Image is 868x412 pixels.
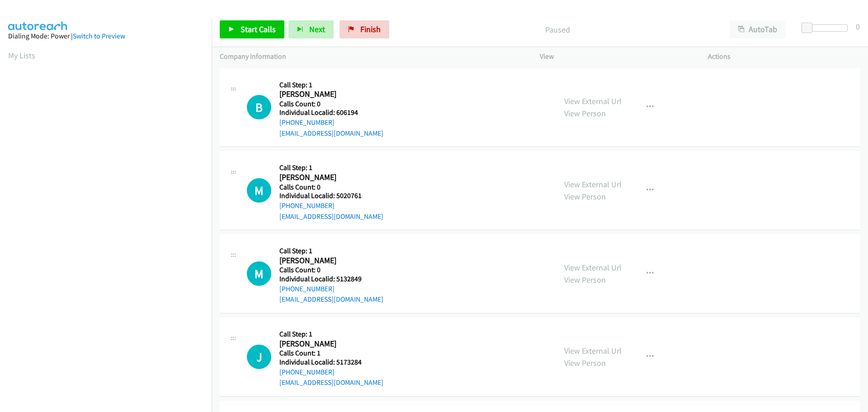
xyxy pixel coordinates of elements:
a: [PHONE_NUMBER] [279,118,335,127]
a: View External Url [564,179,622,189]
a: My Lists [8,50,35,61]
a: [PHONE_NUMBER] [279,368,335,376]
h5: Call Step: 1 [279,246,383,256]
h5: Calls Count: 0 [279,99,383,109]
h2: [PERSON_NAME] [279,256,378,266]
h5: Call Step: 1 [279,81,383,90]
a: Switch to Preview [73,32,125,40]
div: The call is yet to be attempted [247,95,271,119]
h1: J [247,345,271,369]
a: View External Url [564,346,622,356]
p: Paused [401,24,713,36]
a: View Person [564,358,606,368]
a: View Person [564,275,606,285]
a: [EMAIL_ADDRESS][DOMAIN_NAME] [279,129,383,137]
a: Finish [340,20,389,38]
a: View Person [564,191,606,202]
span: Next [309,24,325,34]
h5: Call Step: 1 [279,163,383,172]
h2: [PERSON_NAME] [279,89,378,99]
a: [EMAIL_ADDRESS][DOMAIN_NAME] [279,212,383,221]
p: Actions [708,51,860,62]
a: Start Calls [220,20,284,38]
a: View External Url [564,262,622,273]
span: Finish [360,24,381,34]
h5: Individual Localid: 5173284 [279,358,383,367]
button: Next [288,20,334,38]
a: View Person [564,108,606,118]
div: The call is yet to be attempted [247,261,271,286]
span: Start Calls [241,24,276,34]
a: [PHONE_NUMBER] [279,201,335,210]
h5: Call Step: 1 [279,330,383,339]
div: The call is yet to be attempted [247,345,271,369]
a: [PHONE_NUMBER] [279,284,335,293]
h1: M [247,178,271,203]
div: Dialing Mode: Power | [8,31,203,42]
h2: [PERSON_NAME] [279,339,378,349]
button: AutoTab [730,20,786,38]
a: [EMAIL_ADDRESS][DOMAIN_NAME] [279,378,383,387]
h5: Calls Count: 0 [279,265,383,275]
h1: M [247,261,271,286]
h5: Individual Localid: 606194 [279,108,383,117]
h5: Individual Localid: 5020761 [279,191,383,200]
div: The call is yet to be attempted [247,178,271,203]
div: Delay between calls (in seconds) [806,24,848,32]
h1: B [247,95,271,119]
h5: Calls Count: 1 [279,349,383,358]
h5: Individual Localid: 5132849 [279,275,383,284]
p: View [540,51,692,62]
p: Company Information [220,51,524,62]
h5: Calls Count: 0 [279,183,383,192]
a: View External Url [564,96,622,106]
div: 0 [856,20,860,33]
h2: [PERSON_NAME] [279,172,378,183]
a: [EMAIL_ADDRESS][DOMAIN_NAME] [279,295,383,303]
